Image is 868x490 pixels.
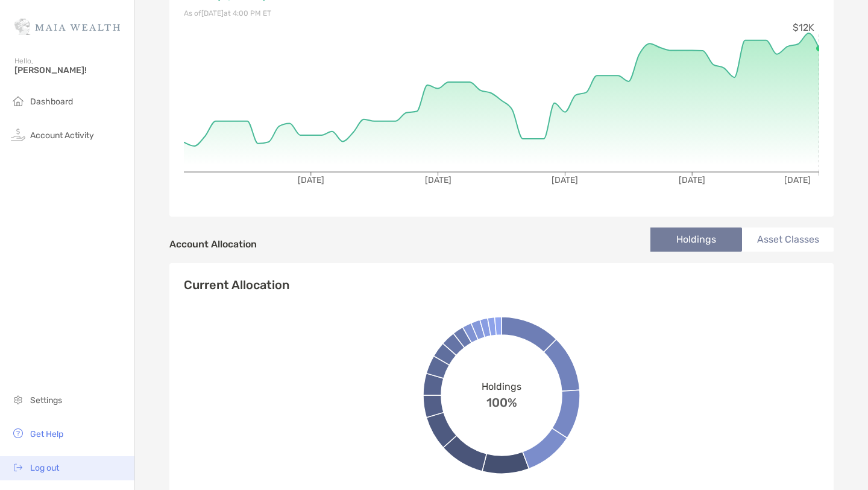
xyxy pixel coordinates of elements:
[30,429,63,439] span: Get Help
[11,426,25,441] img: get-help icon
[784,175,811,185] tspan: [DATE]
[552,175,578,185] tspan: [DATE]
[298,175,324,185] tspan: [DATE]
[742,227,834,252] li: Asset Classes
[650,227,742,252] li: Holdings
[169,238,257,250] h4: Account Allocation
[11,392,25,407] img: settings icon
[793,22,814,33] tspan: $12K
[30,97,73,107] span: Dashboard
[11,94,25,108] img: household icon
[30,395,62,406] span: Settings
[11,460,25,474] img: logout icon
[14,5,120,48] img: Zoe Logo
[486,392,517,410] span: 100%
[425,175,451,185] tspan: [DATE]
[30,130,94,141] span: Account Activity
[482,381,521,392] span: Holdings
[14,65,127,75] span: [PERSON_NAME]!
[11,127,25,142] img: activity icon
[30,463,59,473] span: Log out
[184,278,289,292] h4: Current Allocation
[679,175,705,185] tspan: [DATE]
[184,6,502,21] p: As of [DATE] at 4:00 PM ET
